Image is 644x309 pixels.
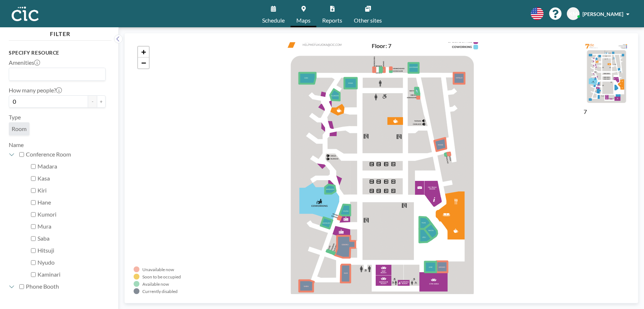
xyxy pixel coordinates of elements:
[142,274,181,280] div: Soon to be occupied
[9,141,24,148] label: Name
[142,281,169,287] div: Available now
[9,87,62,94] label: How many people?
[9,59,40,66] label: Amenities
[10,70,101,79] input: Search for option
[262,17,285,23] span: Schedule
[354,17,382,23] span: Other sites
[138,47,149,58] a: Zoom in
[322,17,342,23] span: Reports
[138,58,149,68] a: Zoom out
[142,289,178,294] div: Currently disabled
[582,11,623,17] span: [PERSON_NAME]
[37,259,106,266] label: Nyudo
[37,223,106,230] label: Mura
[141,58,146,67] span: −
[37,187,106,194] label: Kiri
[569,11,577,17] span: KM
[37,235,106,242] label: Saba
[296,17,311,23] span: Maps
[584,42,629,107] img: e756fe08e05d43b3754d147caf3627ee.png
[37,211,106,218] label: Kumori
[37,271,106,278] label: Kaminari
[37,247,106,254] label: Hitsuji
[88,95,97,108] button: -
[372,42,391,49] h4: Floor: 7
[37,199,106,206] label: Hane
[26,283,106,290] label: Phone Booth
[9,49,106,56] h3: Specify resource
[141,47,146,56] span: +
[37,163,106,170] label: Madara
[26,151,106,158] label: Conference Room
[142,267,174,272] div: Unavailable now
[12,7,39,21] img: organization-logo
[584,108,587,115] label: 7
[97,95,106,108] button: +
[9,27,111,37] h4: FILTER
[9,68,105,80] div: Search for option
[12,125,27,132] span: Room
[9,114,21,121] label: Type
[37,175,106,182] label: Kasa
